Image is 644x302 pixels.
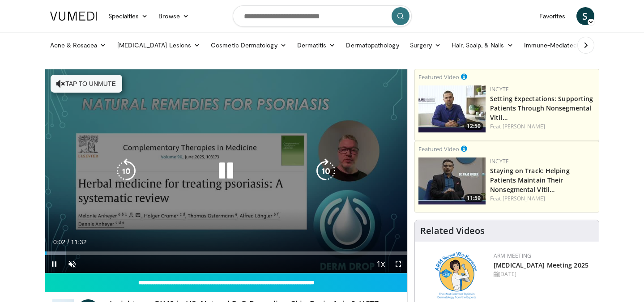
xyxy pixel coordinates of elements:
[233,5,412,27] input: Search topics, interventions
[371,255,389,273] button: Playback Rate
[45,251,408,255] div: Progress Bar
[490,94,593,122] a: Setting Expectations: Supporting Patients Through Nonsegmental Vitil…
[205,36,291,54] a: Cosmetic Dermatology
[494,270,592,278] div: [DATE]
[418,85,486,132] a: 12:50
[490,85,509,93] a: Incyte
[503,123,545,130] a: [PERSON_NAME]
[389,255,407,273] button: Fullscreen
[341,36,404,54] a: Dermatopathology
[503,195,545,202] a: [PERSON_NAME]
[292,36,341,54] a: Dermatitis
[418,157,486,204] img: fe0751a3-754b-4fa7-bfe3-852521745b57.png.150x105_q85_crop-smart_upscale.jpg
[418,85,486,132] img: 98b3b5a8-6d6d-4e32-b979-fd4084b2b3f2.png.150x105_q85_crop-smart_upscale.jpg
[490,195,595,203] div: Feat.
[435,252,477,299] img: 89a28c6a-718a-466f-b4d1-7c1f06d8483b.png.150x105_q85_autocrop_double_scale_upscale_version-0.2.png
[68,238,69,246] span: /
[494,261,589,269] a: [MEDICAL_DATA] Meeting 2025
[45,69,408,273] video-js: Video Player
[405,36,447,54] a: Surgery
[53,238,65,246] span: 0:02
[490,123,595,131] div: Feat.
[576,7,594,25] a: S
[418,73,459,81] small: Featured Video
[50,12,98,21] img: VuMedi Logo
[420,225,485,236] h4: Related Videos
[519,36,591,54] a: Immune-Mediated
[51,75,122,93] button: Tap to unmute
[490,157,509,165] a: Incyte
[464,194,483,202] span: 11:59
[112,36,206,54] a: [MEDICAL_DATA] Lesions
[494,252,531,259] a: ARM Meeting
[63,255,81,273] button: Unmute
[464,122,483,130] span: 12:50
[153,7,194,25] a: Browse
[71,238,86,246] span: 11:32
[45,36,112,54] a: Acne & Rosacea
[490,166,570,194] a: Staying on Track: Helping Patients Maintain Their Nonsegmental Vitil…
[418,157,486,204] a: 11:59
[45,255,63,273] button: Pause
[534,7,571,25] a: Favorites
[103,7,154,25] a: Specialties
[418,145,459,153] small: Featured Video
[446,36,518,54] a: Hair, Scalp, & Nails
